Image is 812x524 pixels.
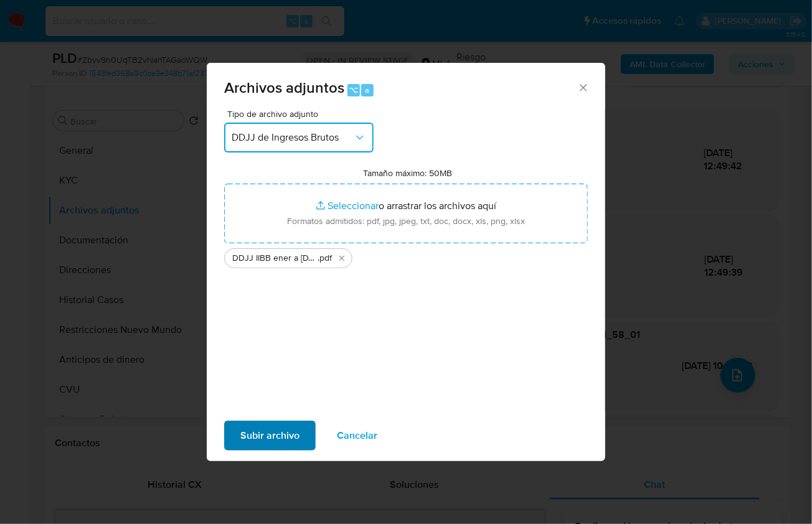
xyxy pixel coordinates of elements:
[365,84,369,96] span: a
[232,252,318,264] span: DDJJ IIBB ener a [DATE]
[224,243,588,268] ul: Archivos seleccionados
[224,123,374,152] button: DDJJ de Ingresos Brutos
[321,421,394,451] button: Cancelar
[240,422,300,449] span: Subir archivo
[227,110,377,118] span: Tipo de archivo adjunto
[334,251,349,266] button: Eliminar DDJJ IIBB ener a jun 25.pdf
[337,422,377,449] span: Cancelar
[577,82,588,93] button: Cerrar
[349,84,358,96] span: ⌥
[224,77,344,98] span: Archivos adjuntos
[318,252,332,264] span: .pdf
[364,167,453,179] label: Tamaño máximo: 50MB
[232,131,354,144] span: DDJJ de Ingresos Brutos
[224,421,316,451] button: Subir archivo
